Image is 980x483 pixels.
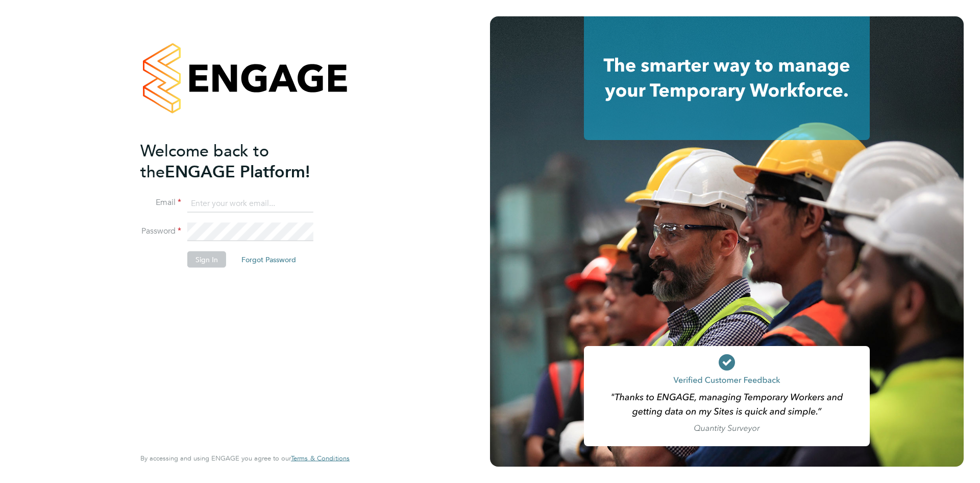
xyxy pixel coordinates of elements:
[140,454,350,463] span: By accessing and using ENGAGE you agree to our
[140,197,181,208] label: Email
[187,251,226,267] button: Sign In
[140,226,181,237] label: Password
[187,194,313,213] input: Enter your work email...
[233,251,304,267] button: Forgot Password
[291,454,350,463] a: Terms & Conditions
[140,140,339,182] h2: ENGAGE Platform!
[140,141,269,181] span: Welcome back to the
